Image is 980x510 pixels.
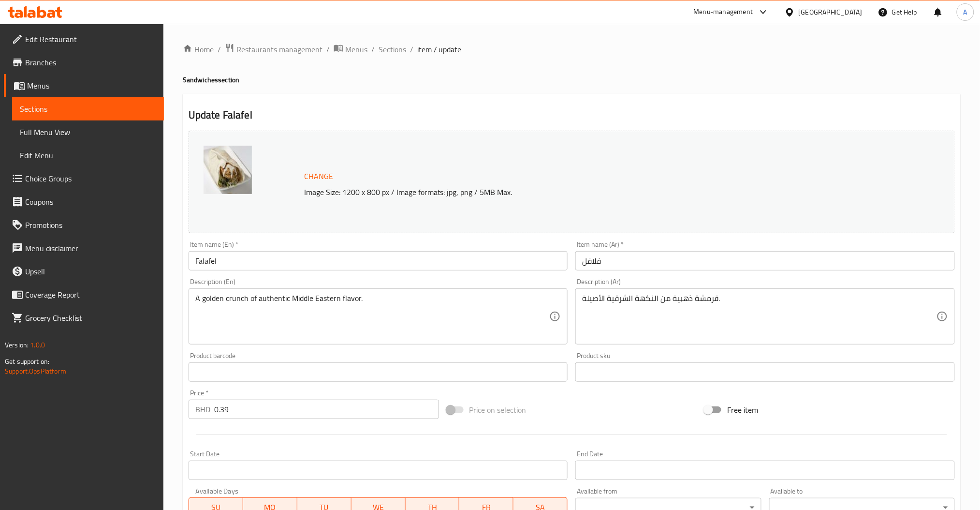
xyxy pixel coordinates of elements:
li: / [410,44,413,55]
a: Menu disclaimer [4,237,164,260]
span: Price on selection [469,404,527,416]
textarea: قرمشة ذهبية من النكهة الشرقية الأصيلة. [582,294,936,340]
span: Branches [25,57,156,68]
span: Get support on: [5,355,49,368]
span: Coverage Report [25,289,156,300]
span: Version: [5,339,29,351]
span: Restaurants management [236,44,322,55]
span: Choice Groups [25,173,156,184]
p: BHD [195,404,210,415]
span: Edit Restaurant [25,33,156,45]
a: Full Menu View [12,120,164,144]
span: Menu disclaimer [25,242,156,254]
nav: breadcrumb [183,43,961,56]
input: Please enter product barcode [189,362,568,382]
a: Home [183,44,214,55]
span: Change [304,169,333,183]
span: Sections [20,103,156,115]
h4: Sandwiches section [183,75,961,85]
li: / [371,44,375,55]
a: Menus [4,74,164,97]
a: Coupons [4,190,164,213]
a: Edit Restaurant [4,28,164,51]
li: / [326,44,330,55]
a: Upsell [4,260,164,283]
span: Free item [727,404,758,416]
span: Coupons [25,196,156,208]
span: 1.0.0 [30,339,45,351]
a: Choice Groups [4,167,164,190]
div: Menu-management [694,6,753,18]
input: Please enter price [214,400,439,419]
a: Support.OpsPlatform [5,365,66,377]
a: Grocery Checklist [4,306,164,330]
li: / [218,44,221,55]
h2: Update Falafel [189,108,955,122]
input: Please enter product sku [575,362,955,382]
a: Restaurants management [225,43,322,56]
a: Menus [334,43,367,56]
a: Sections [379,44,406,55]
span: Edit Menu [20,150,156,161]
span: Promotions [25,219,156,231]
input: Enter name Ar [575,251,955,270]
textarea: A golden crunch of authentic Middle Eastern flavor. [195,294,550,340]
span: Menus [345,44,367,55]
img: %D8%B3%D8%A7%D9%86%D8%AF%D9%88%D9%8A%D8%AA%D8%B4_%D9%81%D9%84%D8%A7%D9%81%D9%84638748085072032483... [204,146,252,194]
span: Menus [27,80,156,91]
span: Grocery Checklist [25,312,156,324]
button: Change [300,166,337,186]
a: Promotions [4,213,164,237]
a: Sections [12,97,164,120]
span: Full Menu View [20,126,156,138]
a: Coverage Report [4,283,164,306]
span: item / update [417,44,462,55]
p: Image Size: 1200 x 800 px / Image formats: jpg, png / 5MB Max. [300,186,852,198]
span: Upsell [25,266,156,277]
span: A [964,7,967,17]
a: Edit Menu [12,144,164,167]
input: Enter name En [189,251,568,270]
a: Branches [4,51,164,74]
div: [GEOGRAPHIC_DATA] [799,7,863,17]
